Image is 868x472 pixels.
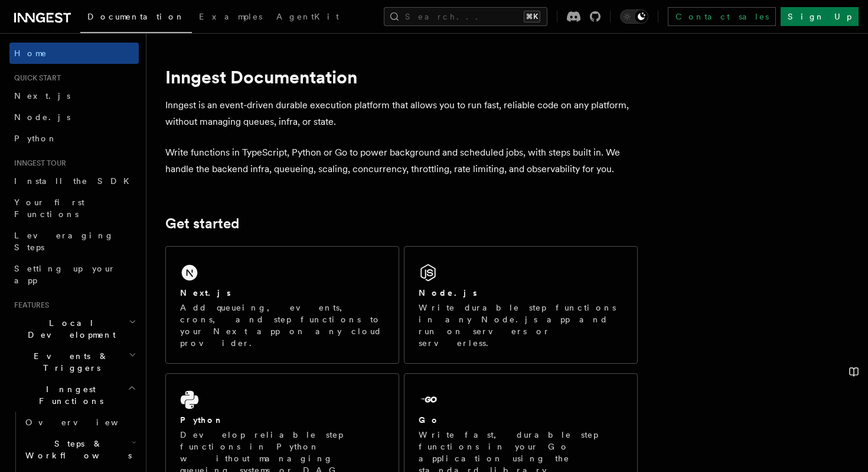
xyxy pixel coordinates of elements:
[180,287,231,299] h2: Next.js
[9,43,139,64] a: Home
[14,231,114,252] span: Leveraging Steps
[199,12,262,21] span: Examples
[14,47,47,59] span: Home
[524,11,540,22] kbd: ⌘K
[9,85,139,106] a: Next.js
[192,4,269,32] a: Examples
[9,170,139,192] a: Install the SDK
[781,7,859,26] a: Sign Up
[419,414,440,426] h2: Go
[165,246,399,364] a: Next.jsAdd queueing, events, crons, and step functions to your Next app on any cloud provider.
[25,418,147,427] span: Overview
[9,312,139,345] button: Local Development
[9,159,66,168] span: Inngest tour
[165,144,638,177] p: Write functions in TypeScript, Python or Go to power background and scheduled jobs, with steps bu...
[87,12,185,21] span: Documentation
[14,264,116,285] span: Setting up your app
[21,433,139,466] button: Steps & Workflows
[21,412,139,433] a: Overview
[269,4,346,32] a: AgentKit
[14,91,70,101] span: Next.js
[9,128,139,149] a: Python
[620,9,648,24] button: Toggle dark mode
[80,4,192,33] a: Documentation
[276,12,339,21] span: AgentKit
[404,246,638,364] a: Node.jsWrite durable step functions in any Node.js app and run on servers or serverless.
[180,302,384,349] p: Add queueing, events, crons, and step functions to your Next app on any cloud provider.
[14,198,84,219] span: Your first Functions
[9,345,139,379] button: Events & Triggers
[14,176,136,186] span: Install the SDK
[9,73,61,83] span: Quick start
[165,215,239,232] a: Get started
[9,350,129,374] span: Events & Triggers
[9,258,139,291] a: Setting up your app
[9,192,139,225] a: Your first Functions
[668,7,776,26] a: Contact sales
[419,302,623,349] p: Write durable step functions in any Node.js app and run on servers or serverless.
[165,97,638,130] p: Inngest is an event-driven durable execution platform that allows you to run fast, reliable code ...
[14,134,57,143] span: Python
[165,66,638,88] h1: Inngest Documentation
[9,383,128,407] span: Inngest Functions
[9,317,129,341] span: Local Development
[180,414,224,426] h2: Python
[9,225,139,258] a: Leveraging Steps
[9,300,49,310] span: Features
[384,7,547,26] button: Search...⌘K
[9,379,139,412] button: Inngest Functions
[21,438,132,461] span: Steps & Workflows
[419,287,477,299] h2: Node.js
[14,112,70,122] span: Node.js
[9,106,139,128] a: Node.js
